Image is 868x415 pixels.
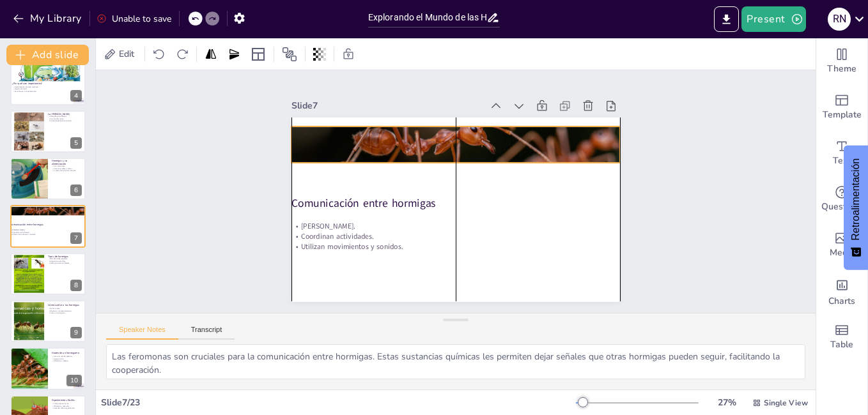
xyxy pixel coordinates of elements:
[816,130,867,176] div: Add text boxes
[10,205,86,247] div: 7
[850,158,862,241] span: Retroalimentación
[291,100,481,112] div: Slide 7
[48,310,82,312] p: Observa su comportamiento.
[830,246,855,260] span: Media
[10,234,78,236] p: Utilizan movimientos y sonidos.
[106,344,805,379] textarea: Las feromonas son cruciales para la comunicación entre hormigas. Estas sustancias químicas les pe...
[10,347,86,389] div: 10
[764,398,808,408] span: Single View
[48,260,82,262] p: Algunas son grandes.
[48,307,82,310] p: No las mates.
[48,312,82,315] p: Crea un hormiguero.
[816,222,867,268] div: Add images, graphics, shapes or video
[10,110,86,153] div: 5
[821,200,863,214] span: Questions
[52,170,82,172] p: A veces comen otros insectos.
[816,84,867,130] div: Add ready made slides
[52,165,82,167] p: Son omnívoras.
[12,82,80,86] p: ¿Por qué son importantes?
[12,86,80,88] p: Descomponen materia orgánica.
[48,119,82,122] p: Fundamental para la colonia.
[823,108,862,122] span: Template
[70,137,82,149] div: 5
[52,402,82,405] p: Coloca azúcar cerca.
[828,6,851,32] button: R N
[6,45,89,65] button: Add slide
[830,338,853,352] span: Table
[291,241,587,252] p: Utilizan movimientos y sonidos.
[48,117,82,120] p: Vive muchos años.
[282,47,297,62] span: Position
[10,300,86,342] div: 9
[248,44,268,64] div: Layout
[816,268,867,314] div: Add charts and graphs
[52,167,82,170] p: Comen semillas y néctar.
[70,185,82,196] div: 6
[106,326,178,340] button: Speaker Notes
[844,146,868,270] button: Comentarios - Mostrar encuesta
[741,6,805,32] button: Present
[116,48,137,60] span: Edit
[816,314,867,360] div: Add a table
[711,396,742,409] div: 27 %
[52,355,82,358] p: Usa una caja de plástico.
[101,396,576,409] div: Slide 7 / 23
[52,359,82,362] p: Observa su trabajo.
[833,154,851,168] span: Text
[816,38,867,84] div: Change the overall theme
[48,112,82,116] p: La [PERSON_NAME]
[70,327,82,338] div: 9
[70,280,82,291] div: 8
[816,176,867,222] div: Get real-time input from your audience
[66,375,82,386] div: 10
[52,351,82,354] p: Haciendo un hormiguero
[52,398,82,402] p: Experimentos fáciles
[48,115,82,117] p: Solo ella pone huevos.
[10,253,86,295] div: 8
[10,8,87,29] button: My Library
[97,13,171,25] div: Unable to save
[52,159,82,166] p: Hormigas y su alimentación
[48,257,82,260] p: Más de 12,000 especies.
[52,357,82,359] p: Agrega tierra.
[291,195,587,211] p: Comunicación entre hormigas
[10,158,86,200] div: 6
[291,221,587,231] p: [PERSON_NAME].
[10,231,78,234] p: Coordinan actividades.
[828,294,855,308] span: Charts
[10,229,78,232] p: [PERSON_NAME].
[70,232,82,244] div: 7
[291,231,587,241] p: Coordinan actividades.
[48,262,82,264] p: Cada una tiene su hábitat.
[827,62,856,76] span: Theme
[368,8,486,27] input: Insert title
[52,407,82,410] p: Aprende sobre organización.
[10,63,86,105] div: 4
[70,90,82,102] div: 4
[48,254,82,258] p: Tipos de hormigas
[52,405,82,407] p: Observa su reacción.
[10,223,78,227] p: Comunicación entre hormigas
[828,8,851,31] div: R N
[12,91,80,93] p: Contribuyen a la polinización.
[12,88,80,91] p: Mejoran el suelo.
[48,303,82,307] p: Cómo cuidar a las hormigas
[714,6,739,32] button: Export to PowerPoint
[178,326,235,340] button: Transcript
